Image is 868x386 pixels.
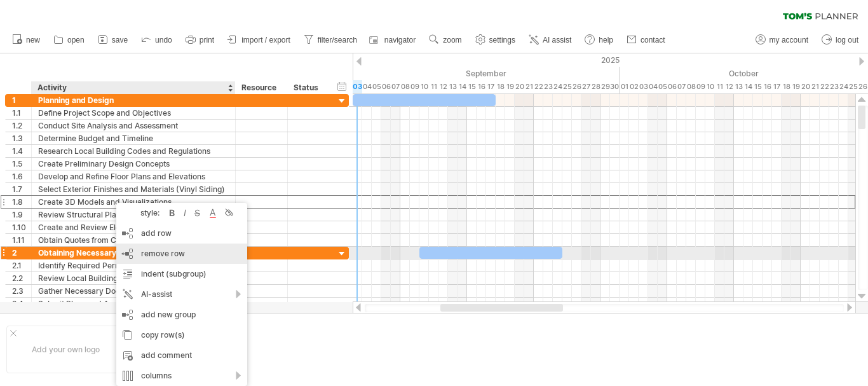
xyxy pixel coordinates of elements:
[472,32,519,48] a: settings
[12,209,31,221] div: 1.9
[12,158,31,170] div: 1.5
[772,80,782,93] div: Friday, 17 October 2025
[38,145,229,157] div: Research Local Building Codes and Regulations
[791,80,801,93] div: Sunday, 19 October 2025
[12,285,31,297] div: 2.3
[212,341,318,352] div: ....
[241,36,290,45] span: import / export
[138,32,176,48] a: undo
[116,284,247,305] div: AI-assist
[572,80,581,93] div: Friday, 26 September 2025
[429,80,438,93] div: Thursday, 11 September 2025
[705,80,715,93] div: Friday, 10 October 2025
[353,80,362,93] div: Wednesday, 3 September 2025
[301,32,361,48] a: filter/search
[526,32,575,48] a: AI assist
[38,132,229,144] div: Determine Budget and Timeline
[372,80,381,93] div: Friday, 5 September 2025
[38,196,229,208] div: Create 3D Models and Visualizations
[12,170,31,183] div: 1.6
[12,132,31,144] div: 1.3
[38,183,229,195] div: Select Exterior Finishes and Materials (Vinyl Siding)
[12,94,31,106] div: 1
[448,80,458,93] div: Saturday, 13 September 2025
[677,80,686,93] div: Tuesday, 7 October 2025
[141,249,185,258] span: remove row
[581,80,591,93] div: Saturday, 27 September 2025
[224,32,294,48] a: import / export
[116,264,247,284] div: indent (subgroup)
[241,81,280,94] div: Resource
[443,36,461,45] span: zoom
[38,158,229,170] div: Create Preliminary Design Concepts
[534,80,543,93] div: Monday, 22 September 2025
[686,80,696,93] div: Wednesday, 8 October 2025
[38,272,229,284] div: Review Local Building Codes and Ordinances
[38,120,229,132] div: Conduct Site Analysis and Assessment
[50,32,88,48] a: open
[12,221,31,233] div: 1.10
[410,80,419,93] div: Tuesday, 9 September 2025
[26,36,40,45] span: new
[477,80,486,93] div: Tuesday, 16 September 2025
[38,285,229,297] div: Gather Necessary Documents and Plans
[648,80,658,93] div: Saturday, 4 October 2025
[848,80,858,93] div: Saturday, 25 October 2025
[658,80,667,93] div: Sunday, 5 October 2025
[294,81,322,94] div: Status
[116,305,247,325] div: add new group
[600,80,610,93] div: Monday, 29 September 2025
[38,209,229,221] div: Review Structural Plans
[367,32,419,48] a: navigator
[620,80,629,93] div: Wednesday, 1 October 2025
[591,80,600,93] div: Sunday, 28 September 2025
[38,107,229,119] div: Define Project Scope and Objectives
[419,80,429,93] div: Wednesday, 10 September 2025
[6,326,125,373] div: Add your own logo
[38,247,229,259] div: Obtaining Necessary Permits
[553,80,562,93] div: Wednesday, 24 September 2025
[818,32,862,48] a: log out
[623,32,669,48] a: contact
[467,80,477,93] div: Monday, 15 September 2025
[515,80,524,93] div: Saturday, 20 September 2025
[116,325,247,345] div: copy row(s)
[212,357,318,368] div: ....
[121,208,166,217] div: style:
[562,80,572,93] div: Thursday, 25 September 2025
[12,107,31,119] div: 1.1
[12,120,31,132] div: 1.2
[116,223,247,244] div: add row
[12,259,31,272] div: 2.1
[770,36,808,45] span: my account
[37,81,228,94] div: Activity
[200,36,214,45] span: print
[362,80,372,93] div: Thursday, 4 September 2025
[426,32,465,48] a: zoom
[391,80,400,93] div: Sunday, 7 September 2025
[782,80,791,93] div: Saturday, 18 October 2025
[12,247,31,259] div: 2
[38,170,229,183] div: Develop and Refine Floor Plans and Elevations
[12,272,31,284] div: 2.2
[752,32,812,48] a: my account
[599,36,613,45] span: help
[820,80,829,93] div: Wednesday, 22 October 2025
[724,80,734,93] div: Sunday, 12 October 2025
[112,36,128,45] span: save
[839,80,848,93] div: Friday, 24 October 2025
[810,80,820,93] div: Tuesday, 21 October 2025
[9,32,44,48] a: new
[524,80,534,93] div: Sunday, 21 September 2025
[38,259,229,272] div: Identify Required Permits and Licenses
[543,36,571,45] span: AI assist
[212,325,318,336] div: ....
[715,80,724,93] div: Saturday, 11 October 2025
[38,94,229,106] div: Planning and Design
[116,345,247,366] div: add comment
[801,80,810,93] div: Monday, 20 October 2025
[489,36,515,45] span: settings
[95,32,132,48] a: save
[505,80,515,93] div: Friday, 19 September 2025
[12,234,31,246] div: 1.11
